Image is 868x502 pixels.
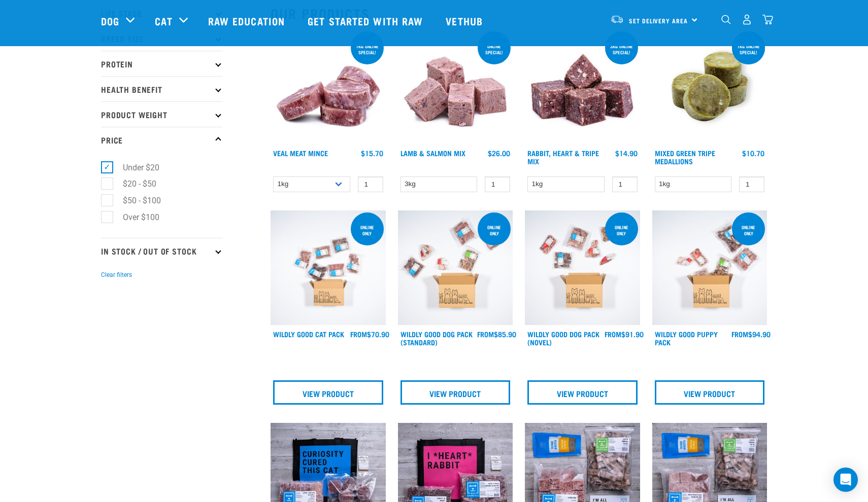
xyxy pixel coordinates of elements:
input: 1 [612,176,638,192]
img: Mixed Green Tripe [652,29,767,145]
label: Over $100 [107,211,163,224]
label: $20 - $50 [107,177,160,190]
span: Set Delivery Area [629,19,688,22]
div: 1kg online special! [732,39,765,60]
a: Wildly Good Puppy Pack [655,332,718,344]
span: FROM [731,332,748,336]
div: Online Only [605,220,638,241]
div: $14.90 [615,149,638,157]
div: 3kg online special! [605,39,638,60]
a: Wildly Good Cat Pack [273,332,344,336]
img: home-icon-1@2x.png [721,15,731,24]
img: home-icon@2x.png [762,14,773,25]
p: Price [101,127,223,152]
a: Mixed Green Tripe Medallions [655,151,715,163]
input: 1 [358,176,383,192]
a: Wildly Good Dog Pack (Novel) [527,332,599,344]
img: 1175 Rabbit Heart Tripe Mix 01 [525,29,640,145]
a: View Product [527,380,638,405]
div: $91.90 [605,330,644,338]
span: FROM [605,332,621,336]
a: Get started with Raw [297,1,436,41]
div: 1kg online special! [351,39,384,60]
p: Protein [101,51,223,76]
button: Clear filters [101,270,132,279]
img: Dog Novel 0 2sec [525,210,640,326]
a: Raw Education [198,1,297,41]
a: Lamb & Salmon Mix [400,151,465,155]
div: Open Intercom Messenger [833,468,858,492]
a: View Product [273,380,383,405]
span: FROM [350,332,367,336]
label: Under $20 [107,161,163,174]
a: Dog [101,13,119,28]
img: Dog 0 2sec [398,210,513,326]
label: $50 - $100 [107,194,165,207]
a: Wildly Good Dog Pack (Standard) [400,332,473,344]
div: $15.70 [361,149,383,157]
div: ONLINE ONLY [351,220,384,241]
div: $26.00 [488,149,510,157]
img: 1029 Lamb Salmon Mix 01 [398,29,513,145]
img: 1160 Veal Meat Mince Medallions 01 [271,29,386,145]
div: $10.70 [742,149,764,157]
img: van-moving.png [610,15,624,24]
a: Rabbit, Heart & Tripe Mix [527,151,599,163]
p: In Stock / Out Of Stock [101,238,223,263]
a: Veal Meat Mince [273,151,328,155]
a: Cat [155,13,172,28]
input: 1 [485,176,510,192]
img: Puppy 0 2sec [652,210,767,326]
input: 1 [739,176,764,192]
img: user.png [742,14,752,25]
p: Product Weight [101,101,223,127]
div: $70.90 [350,330,389,338]
span: FROM [477,332,494,336]
p: Health Benefit [101,76,223,101]
img: Cat 0 2sec [271,210,386,326]
a: Vethub [436,1,495,41]
a: View Product [655,380,765,405]
a: View Product [400,380,511,405]
div: $94.90 [731,330,771,338]
div: Online Only [478,220,511,241]
div: ONLINE SPECIAL! [478,39,511,60]
div: $85.90 [477,330,516,338]
div: Online Only [732,220,765,241]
